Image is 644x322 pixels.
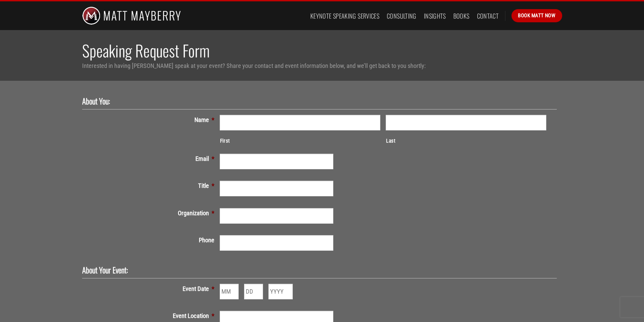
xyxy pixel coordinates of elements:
[387,10,416,22] a: Consulting
[82,235,220,245] label: Phone
[82,96,551,106] h2: About You:
[424,10,446,22] a: Insights
[82,61,562,71] p: Interested in having [PERSON_NAME] speak at your event? Share your contact and event information ...
[82,311,220,321] label: Event Location
[220,137,380,145] label: First
[220,284,239,299] input: MM
[453,10,470,22] a: Books
[310,10,379,22] a: Keynote Speaking Services
[518,11,555,20] span: Book Matt Now
[244,284,263,299] input: DD
[82,284,220,294] label: Event Date
[82,181,220,191] label: Title
[511,9,562,22] a: Book Matt Now
[82,39,210,62] span: Speaking Request Form
[82,265,551,275] h2: About Your Event:
[268,284,293,299] input: YYYY
[477,10,499,22] a: Contact
[82,1,181,30] img: Matt Mayberry
[82,208,220,218] label: Organization
[82,115,220,125] label: Name
[386,137,546,145] label: Last
[82,154,220,164] label: Email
